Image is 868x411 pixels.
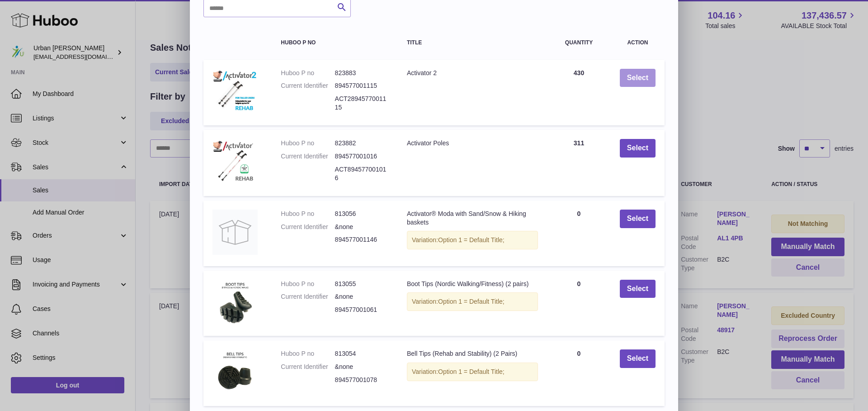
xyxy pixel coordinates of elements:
dd: &none [335,292,389,301]
td: 311 [547,130,611,196]
button: Select [620,139,656,158]
dd: &none [335,363,389,371]
button: Select [620,349,656,368]
span: Option 1 = Default Title; [438,298,505,305]
dd: 823883 [335,69,389,77]
div: Variation: [407,363,538,381]
img: Activator Poles [212,139,258,184]
img: Activator 2 [212,69,258,114]
th: Title [398,31,547,55]
dt: Current Identifier [281,363,335,371]
dd: 894577001016 [335,152,389,161]
td: 0 [547,340,611,406]
dt: Huboo P no [281,69,335,77]
button: Select [620,69,656,87]
div: Activator 2 [407,69,538,77]
dd: 894577001061 [335,306,389,314]
dd: 813054 [335,349,389,358]
dd: 894577001115 [335,81,389,90]
div: Activator Poles [407,139,538,148]
span: Option 1 = Default Title; [438,236,505,244]
img: Bell Tips (Rehab and Stability) (2 Pairs) [212,349,258,395]
th: Quantity [547,31,611,55]
dt: Current Identifier [281,152,335,161]
dd: &none [335,223,389,231]
dd: 823882 [335,139,389,148]
div: Activator® Moda with Sand/Snow & Hiking baskets [407,210,538,227]
dt: Current Identifier [281,81,335,90]
dt: Current Identifier [281,223,335,231]
img: Boot Tips (Nordic Walking/Fitness) (2 pairs) [212,280,258,325]
button: Select [620,280,656,298]
dd: 894577001078 [335,376,389,384]
td: 0 [547,271,611,336]
dd: ACT2894577001115 [335,95,389,112]
span: Option 1 = Default Title; [438,368,505,375]
dd: ACT894577001016 [335,165,389,182]
div: Boot Tips (Nordic Walking/Fitness) (2 pairs) [407,280,538,288]
dt: Current Identifier [281,292,335,301]
button: Select [620,210,656,228]
div: Variation: [407,231,538,249]
dt: Huboo P no [281,280,335,288]
th: Action [611,31,665,55]
td: 430 [547,60,611,126]
dt: Huboo P no [281,349,335,358]
dt: Huboo P no [281,139,335,148]
dd: 813055 [335,280,389,288]
dd: 813056 [335,210,389,218]
dd: 894577001146 [335,235,389,244]
dt: Huboo P no [281,210,335,218]
td: 0 [547,201,611,266]
img: Activator® Moda with Sand/Snow & Hiking baskets [212,210,258,255]
th: Huboo P no [272,31,398,55]
div: Bell Tips (Rehab and Stability) (2 Pairs) [407,349,538,358]
div: Variation: [407,292,538,311]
